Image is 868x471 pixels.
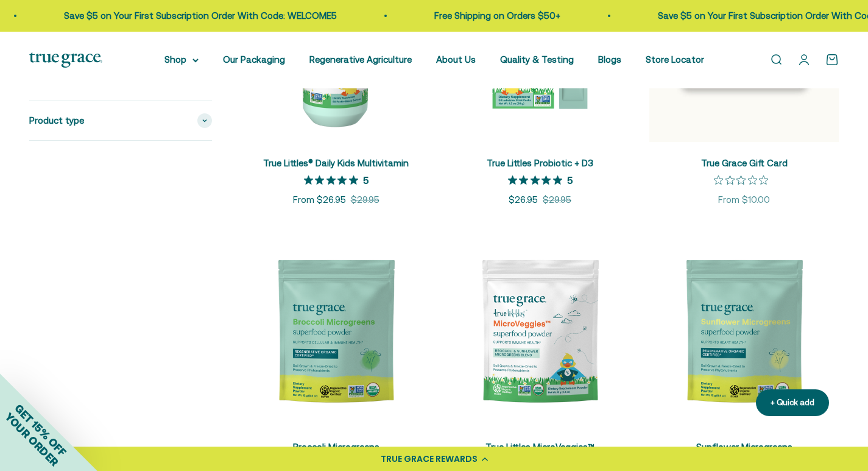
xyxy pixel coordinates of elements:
[263,158,409,168] a: True Littles® Daily Kids Multivitamin
[293,193,346,207] sale-price: From $26.95
[445,236,635,426] img: Kids Daily Superfood for Immune Health* Easy way for kids to get more greens in their diet Regene...
[293,442,379,452] a: Broccoli Microgreens
[309,54,412,65] a: Regenerative Agriculture
[339,10,465,21] a: Free Shipping on Orders $50+
[241,236,431,426] img: Broccoli Microgreens have been shown in studies to gently support the detoxification process — ak...
[381,453,478,466] div: TRUE GRACE REWARDS
[29,113,84,128] span: Product type
[509,193,538,207] sale-price: $26.95
[436,54,476,65] a: About Us
[701,158,788,168] a: True Grace Gift Card
[543,193,571,207] compare-at-price: $29.95
[2,410,61,469] span: YOUR ORDER
[29,101,212,140] summary: Product type
[718,193,770,207] sale-price: From $10.00
[756,389,829,417] button: + Quick add
[696,442,792,452] a: Sunflower Microgreens
[563,9,836,23] p: Save $5 on Your First Subscription Order With Code: WELCOME5
[649,236,839,426] img: Sunflower microgreens have been shown in studies to contain phytochemicals known as flavonoids wh...
[485,442,595,452] a: True Littles MicroVeggies™
[363,174,369,186] p: 5
[351,193,379,207] compare-at-price: $29.95
[646,54,704,65] a: Store Locator
[771,397,814,409] div: + Quick add
[500,54,574,65] a: Quality & Testing
[714,171,774,188] span: 0 out of 5 stars rating in total 0 reviews.
[223,54,285,65] a: Our Packaging
[598,54,621,65] a: Blogs
[164,52,199,67] summary: Shop
[567,174,573,186] p: 5
[12,402,69,458] span: GET 15% OFF
[304,171,363,188] span: 5 out of 5 stars rating in total 6 reviews.
[487,158,593,168] a: True Littles Probiotic + D3
[508,171,567,188] span: 5 out of 5 stars rating in total 4 reviews.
